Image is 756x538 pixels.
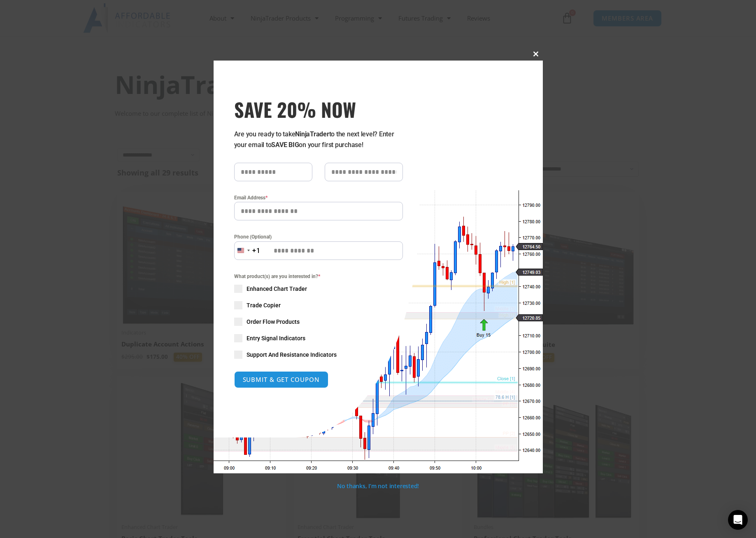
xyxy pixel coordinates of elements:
strong: SAVE BIG [271,141,299,149]
span: Enhanced Chart Trader [247,285,307,293]
label: Entry Signal Indicators [234,334,403,342]
label: Support And Resistance Indicators [234,351,403,359]
strong: NinjaTrader [295,130,329,138]
span: Trade Copier [247,301,281,309]
label: Enhanced Chart Trader [234,285,403,293]
label: Phone (Optional) [234,233,403,241]
p: Are you ready to take to the next level? Enter your email to on your first purchase! [234,129,403,150]
label: Trade Copier [234,301,403,309]
div: Open Intercom Messenger [728,510,748,530]
label: Email Address [234,194,403,202]
button: SUBMIT & GET COUPON [234,371,328,388]
a: No thanks, I’m not interested! [337,482,419,490]
span: Entry Signal Indicators [247,334,305,342]
span: Order Flow Products [247,318,300,326]
button: Selected country [234,241,261,260]
div: +1 [252,246,261,256]
span: Support And Resistance Indicators [247,351,337,359]
label: Order Flow Products [234,318,403,326]
span: What product(s) are you interested in? [234,272,403,281]
span: SAVE 20% NOW [234,98,403,121]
